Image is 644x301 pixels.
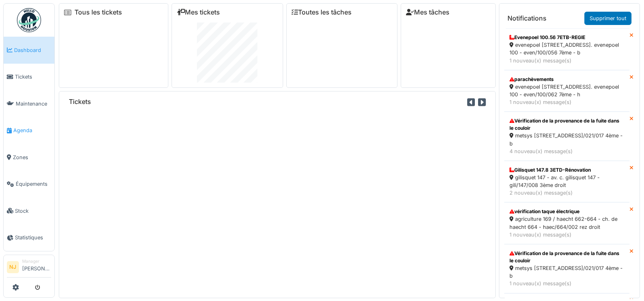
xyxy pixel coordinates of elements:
[509,34,624,41] div: Evenepoel 100.56 7ETB-REGIE
[509,231,624,239] div: 1 nouveau(x) message(s)
[16,180,51,188] span: Équipements
[504,161,630,203] a: Gilisquet 147.8 3ETD-Rénovation gilisquet 147 - av. c. gilisquet 147 - gili/147/008 3ème droit 2 ...
[509,166,624,174] div: Gilisquet 147.8 3ETD-Rénovation
[15,207,51,215] span: Stock
[504,202,630,244] a: vérification taque électrique agriculture 169 / haecht 662-664 - ch. de haecht 664 - haec/664/002...
[584,12,632,25] a: Supprimer tout
[177,8,220,16] a: Mes tickets
[509,98,624,106] div: 1 nouveau(x) message(s)
[4,144,54,171] a: Zones
[504,28,630,70] a: Evenepoel 100.56 7ETB-REGIE evenepoel [STREET_ADDRESS]. evenepoel 100 - even/100/056 7ème - b 1 n...
[509,189,624,197] div: 2 nouveau(x) message(s)
[75,8,122,16] a: Tous les tickets
[509,132,624,147] div: metsys [STREET_ADDRESS]/021/017 4ème - b
[509,83,624,98] div: evenepoel [STREET_ADDRESS]. evenepoel 100 - even/100/062 7ème - h
[15,73,51,81] span: Tickets
[4,197,54,224] a: Stock
[16,100,51,108] span: Maintenance
[509,208,624,215] div: vérification taque électrique
[4,171,54,198] a: Équipements
[7,261,19,273] li: NJ
[509,264,624,280] div: metsys [STREET_ADDRESS]/021/017 4ème - b
[509,280,624,287] div: 1 nouveau(x) message(s)
[69,98,91,106] h6: Tickets
[4,224,54,251] a: Statistiques
[17,8,41,32] img: Badge_color-CXgf-gQk.svg
[509,215,624,230] div: agriculture 169 / haecht 662-664 - ch. de haecht 664 - haec/664/002 rez droit
[504,70,630,112] a: parachèvements evenepoel [STREET_ADDRESS]. evenepoel 100 - even/100/062 7ème - h 1 nouveau(x) mes...
[406,8,449,16] a: Mes tâches
[509,76,624,83] div: parachèvements
[13,127,51,134] span: Agenda
[4,90,54,117] a: Maintenance
[22,258,51,264] div: Manager
[504,112,630,161] a: Vérification de la provenance de la fuite dans le couloir metsys [STREET_ADDRESS]/021/017 4ème - ...
[504,244,630,293] a: Vérification de la provenance de la fuite dans le couloir metsys [STREET_ADDRESS]/021/017 4ème - ...
[509,147,624,155] div: 4 nouveau(x) message(s)
[22,258,51,276] li: [PERSON_NAME]
[509,41,624,56] div: evenepoel [STREET_ADDRESS]. evenepoel 100 - even/100/056 7ème - b
[507,15,547,22] h6: Notifications
[4,37,54,64] a: Dashboard
[509,250,624,264] div: Vérification de la provenance de la fuite dans le couloir
[509,57,624,64] div: 1 nouveau(x) message(s)
[509,117,624,132] div: Vérification de la provenance de la fuite dans le couloir
[292,8,352,16] a: Toutes les tâches
[4,64,54,91] a: Tickets
[14,46,51,54] span: Dashboard
[15,234,51,241] span: Statistiques
[509,174,624,189] div: gilisquet 147 - av. c. gilisquet 147 - gili/147/008 3ème droit
[13,154,51,161] span: Zones
[7,258,51,278] a: NJ Manager[PERSON_NAME]
[4,117,54,144] a: Agenda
